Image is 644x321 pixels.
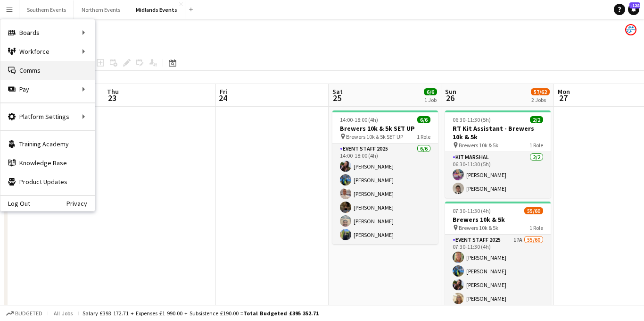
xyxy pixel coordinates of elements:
[340,116,378,123] span: 14:00-18:00 (4h)
[558,87,570,96] span: Mon
[332,110,438,244] app-job-card: 14:00-18:00 (4h)6/6Brewers 10k & 5k SET UP Brewers 10k & 5k SET UP1 RoleEvent Staff 20256/614:00-...
[107,87,119,96] span: Thu
[0,61,95,80] a: Comms
[66,200,95,207] a: Privacy
[128,0,185,19] button: Midlands Events
[445,87,456,96] span: Sun
[625,24,636,35] app-user-avatar: RunThrough Events
[0,23,95,42] div: Boards
[628,4,639,15] a: -128
[332,144,438,244] app-card-role: Event Staff 20256/614:00-18:00 (4h)[PERSON_NAME][PERSON_NAME][PERSON_NAME][PERSON_NAME][PERSON_NA...
[0,107,95,126] div: Platform Settings
[106,93,119,103] span: 23
[445,152,551,198] app-card-role: Kit Marshal2/206:30-11:30 (5h)[PERSON_NAME][PERSON_NAME]
[332,124,438,133] h3: Brewers 10k & 5k SET UP
[15,310,42,317] span: Budgeted
[417,116,430,123] span: 6/6
[530,116,543,123] span: 2/2
[445,215,551,224] h3: Brewers 10k & 5k
[0,42,95,61] div: Workforce
[5,308,44,319] button: Budgeted
[459,224,498,231] span: Brewers 10k & 5k
[332,87,343,96] span: Sat
[0,153,95,172] a: Knowledge Base
[417,133,430,140] span: 1 Role
[453,116,491,123] span: 06:30-11:30 (5h)
[459,142,498,149] span: Brewers 10k & 5k
[424,88,437,95] span: 6/6
[531,88,550,95] span: 57/62
[0,135,95,153] a: Training Academy
[243,310,319,317] span: Total Budgeted £395 352.71
[444,93,456,103] span: 26
[218,93,227,103] span: 24
[0,172,95,191] a: Product Updates
[52,310,74,317] span: All jobs
[531,96,549,103] div: 2 Jobs
[529,142,543,149] span: 1 Role
[19,0,74,19] button: Southern Events
[524,207,543,214] span: 55/60
[424,96,437,103] div: 1 Job
[445,110,551,198] app-job-card: 06:30-11:30 (5h)2/2RT Kit Assistant - Brewers 10k & 5k Brewers 10k & 5k1 RoleKit Marshal2/206:30-...
[74,0,128,19] button: Northern Events
[331,93,343,103] span: 25
[0,200,30,207] a: Log Out
[220,87,227,96] span: Fri
[346,133,403,140] span: Brewers 10k & 5k SET UP
[0,80,95,99] div: Pay
[83,310,319,317] div: Salary £393 172.71 + Expenses £1 990.00 + Subsistence £190.00 =
[529,224,543,231] span: 1 Role
[453,207,491,214] span: 07:30-11:30 (4h)
[556,93,570,103] span: 27
[629,2,640,8] span: -128
[445,124,551,141] h3: RT Kit Assistant - Brewers 10k & 5k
